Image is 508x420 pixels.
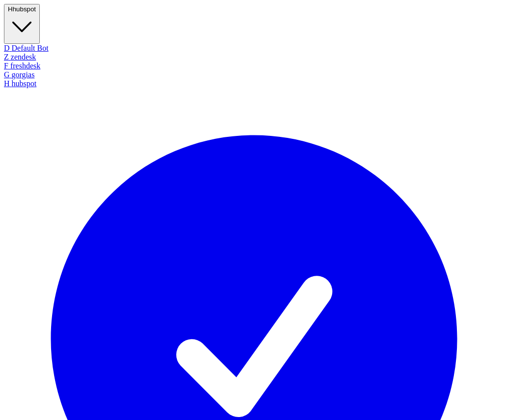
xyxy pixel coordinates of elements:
span: G [4,70,10,79]
div: freshdesk [4,62,504,70]
span: Z [4,53,9,61]
div: Default Bot [4,44,504,53]
div: zendesk [4,53,504,62]
span: H [8,5,13,13]
span: F [4,62,8,70]
span: hubspot [13,5,36,13]
span: H [4,79,10,88]
div: gorgias [4,70,504,79]
button: Hhubspot [4,4,40,44]
div: hubspot [4,79,504,88]
span: D [4,44,10,52]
